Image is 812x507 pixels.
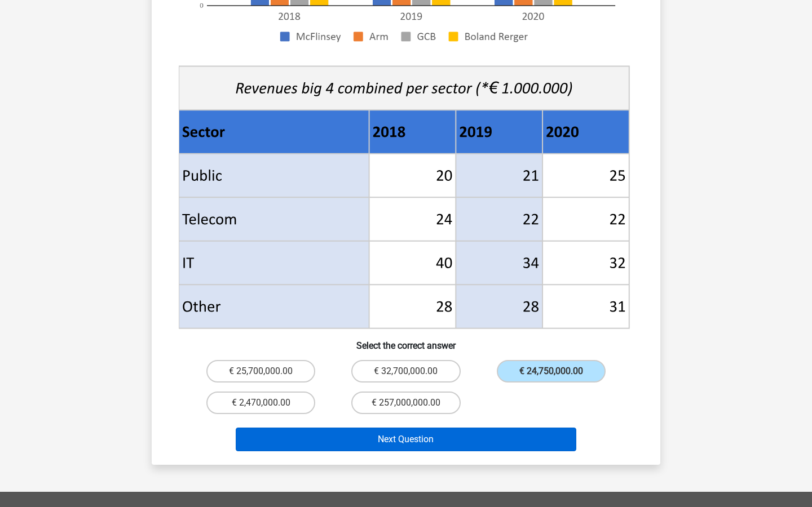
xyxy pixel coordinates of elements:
label: € 24,750,000.00 [497,360,606,383]
label: € 257,000,000.00 [351,392,460,414]
label: € 25,700,000.00 [206,360,315,383]
label: € 32,700,000.00 [351,360,460,383]
label: € 2,470,000.00 [206,392,315,414]
h6: Select the correct answer [170,331,642,351]
button: Next Question [236,428,577,451]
